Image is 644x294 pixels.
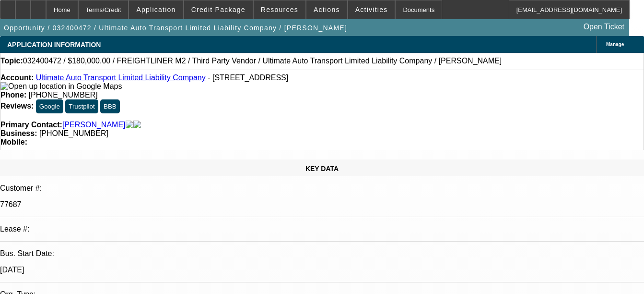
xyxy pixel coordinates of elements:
a: Open Ticket [580,19,628,35]
strong: Primary Contact: [0,121,62,129]
a: View Google Maps [0,82,122,90]
strong: Business: [0,129,37,137]
span: 032400472 / $180,000.00 / FREIGHTLINER M2 / Third Party Vendor / Ultimate Auto Transport Limited ... [23,57,502,65]
img: linkedin-icon.png [133,121,141,129]
button: Trustpilot [65,99,98,113]
button: Resources [254,0,305,19]
img: Open up location in Google Maps [0,82,122,91]
button: Actions [306,0,347,19]
span: Opportunity / 032400472 / Ultimate Auto Transport Limited Liability Company / [PERSON_NAME] [4,24,347,32]
span: APPLICATION INFORMATION [7,41,101,49]
strong: Reviews: [0,102,34,110]
button: Google [36,99,63,113]
span: Actions [314,6,340,13]
img: facebook-icon.png [126,121,133,129]
span: - [STREET_ADDRESS] [208,73,288,82]
button: Application [129,0,183,19]
span: Manage [606,42,624,47]
span: KEY DATA [305,165,339,172]
span: [PHONE_NUMBER] [29,91,98,99]
strong: Mobile: [0,138,27,146]
button: BBB [100,99,120,113]
span: Resources [261,6,298,13]
span: Activities [355,6,388,13]
strong: Topic: [0,57,23,65]
span: Credit Package [191,6,246,13]
button: Activities [348,0,395,19]
span: Application [136,6,176,13]
span: [PHONE_NUMBER] [39,129,108,137]
a: Ultimate Auto Transport Limited Liability Company [36,73,206,82]
strong: Account: [0,73,34,82]
button: Credit Package [184,0,253,19]
strong: Phone: [0,91,26,99]
a: [PERSON_NAME] [62,121,126,129]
